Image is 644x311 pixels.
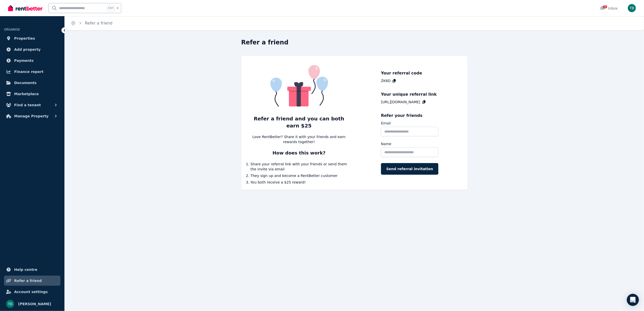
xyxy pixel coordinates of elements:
[4,89,60,99] a: Marketplace
[14,91,39,97] span: Marketplace
[6,300,14,308] img: Tillyck Bevins
[603,5,607,8] span: 3
[381,70,438,76] div: Your referral code
[251,173,348,178] li: They sign up and become a RentBetter customer
[14,102,41,108] span: Find a tenant
[14,267,37,273] span: Help centre
[251,115,348,129] div: Refer a friend and you can both earn $25
[14,58,34,64] span: Payments
[251,61,348,110] img: Refer a friend
[4,33,60,43] a: Properties
[381,78,391,83] div: ZK6D
[107,5,115,11] span: Ctrl
[381,91,438,97] div: Your unique referral link
[600,6,618,11] div: Inbox
[14,113,49,119] span: Manage Property
[4,276,60,286] a: Refer a friend
[4,56,60,66] a: Payments
[18,301,51,307] span: [PERSON_NAME]
[627,294,639,306] div: Open Intercom Messenger
[14,69,43,75] span: Finance report
[381,99,420,105] a: [URL][DOMAIN_NAME]
[117,6,118,10] span: k
[381,163,438,175] button: Send referral invitation
[381,121,391,126] label: Email
[241,38,289,46] h1: Refer a friend
[381,141,391,146] label: Name
[4,28,20,31] span: ORGANISE
[251,134,348,144] p: Love RentBetter? Share it with your friends and earn rewards together!
[14,289,48,295] span: Account settings
[85,21,112,25] a: Refer a friend
[8,4,42,12] img: RentBetter
[14,278,42,284] span: Refer a friend
[65,16,118,30] nav: Breadcrumb
[4,44,60,55] a: Add property
[381,113,438,119] div: Refer your friends
[14,35,35,41] span: Properties
[628,4,636,12] img: Tillyck Bevins
[273,149,326,157] div: How does this work?
[4,265,60,275] a: Help centre
[251,180,348,185] li: You both receive a $25 reward!
[251,162,348,172] li: Share your referral link with your friends or send them the invite via email
[4,78,60,88] a: Documents
[4,100,60,110] button: Find a tenant
[4,111,60,121] button: Manage Property
[4,67,60,77] a: Finance report
[4,287,60,297] a: Account settings
[14,46,41,53] span: Add property
[14,80,37,86] span: Documents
